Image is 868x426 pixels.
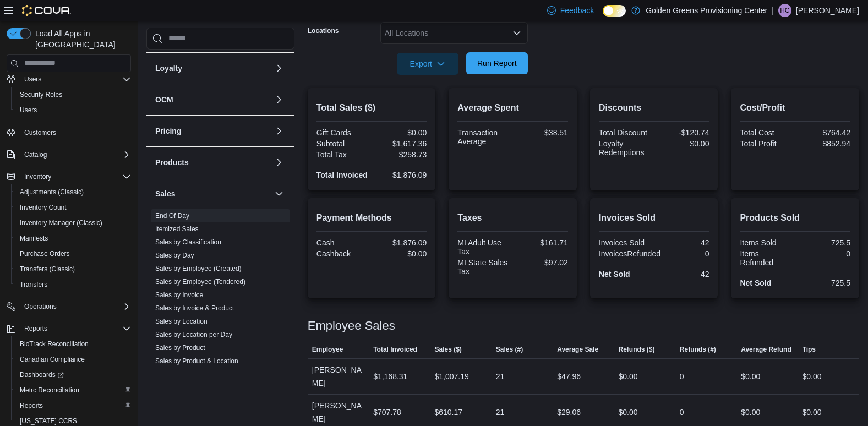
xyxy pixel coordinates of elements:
[15,337,93,351] a: BioTrack Reconciliation
[155,304,234,312] a: Sales by Invoice & Product
[15,88,67,101] a: Security Roles
[740,238,793,247] div: Items Sold
[496,406,505,419] div: 21
[155,188,270,199] button: Sales
[308,319,395,332] h3: Employee Sales
[15,384,131,397] span: Metrc Reconciliation
[20,249,70,258] span: Purchase Orders
[272,93,286,106] button: OCM
[20,300,61,313] button: Operations
[20,170,131,183] span: Inventory
[316,101,427,114] h2: Total Sales ($)
[20,234,48,243] span: Manifests
[20,73,46,86] button: Users
[2,299,135,314] button: Operations
[308,26,339,35] label: Locations
[778,4,791,17] div: Hailey Cashen
[20,148,51,161] button: Catalog
[31,28,131,50] span: Load All Apps in [GEOGRAPHIC_DATA]
[619,406,638,419] div: $0.00
[434,406,462,419] div: $610.17
[155,125,181,136] h3: Pricing
[798,128,850,137] div: $764.42
[560,5,594,16] span: Feedback
[24,150,47,159] span: Catalog
[15,185,131,199] span: Adjustments (Classic)
[155,212,189,220] a: End Of Day
[155,304,234,313] span: Sales by Invoice & Product
[740,101,850,114] h2: Cost/Profit
[11,277,135,292] button: Transfers
[11,246,135,261] button: Purchase Orders
[155,265,242,272] a: Sales by Employee (Created)
[15,247,74,260] a: Purchase Orders
[619,370,638,383] div: $0.00
[798,238,850,247] div: 725.5
[2,124,135,140] button: Customers
[155,157,270,168] button: Products
[15,216,131,230] span: Inventory Manager (Classic)
[11,383,135,398] button: Metrc Reconciliation
[2,321,135,336] button: Reports
[155,343,205,352] span: Sales by Product
[457,238,510,256] div: MI Adult Use Tax
[24,302,57,311] span: Operations
[15,201,131,214] span: Inventory Count
[316,128,369,137] div: Gift Cards
[155,125,270,136] button: Pricing
[155,330,232,339] span: Sales by Location per Day
[2,147,135,162] button: Catalog
[741,406,760,419] div: $0.00
[155,157,189,168] h3: Products
[15,263,79,276] a: Transfers (Classic)
[656,139,709,148] div: $0.00
[316,171,368,179] strong: Total Invoiced
[496,345,523,354] span: Sales (#)
[403,53,452,75] span: Export
[20,126,61,139] a: Customers
[496,370,505,383] div: 21
[599,249,660,258] div: InvoicesRefunded
[15,216,107,230] a: Inventory Manager (Classic)
[477,58,517,69] span: Run Report
[20,188,84,196] span: Adjustments (Classic)
[599,139,652,157] div: Loyalty Redemptions
[146,209,294,398] div: Sales
[155,317,208,326] span: Sales by Location
[798,139,850,148] div: $852.94
[20,340,89,348] span: BioTrack Reconciliation
[20,401,43,410] span: Reports
[20,170,56,183] button: Inventory
[646,4,767,17] p: Golden Greens Provisioning Center
[680,345,716,354] span: Refunds (#)
[740,128,793,137] div: Total Cost
[457,211,568,225] h2: Taxes
[316,150,369,159] div: Total Tax
[272,187,286,200] button: Sales
[20,417,77,425] span: [US_STATE] CCRS
[15,368,131,381] span: Dashboards
[155,291,203,299] a: Sales by Invoice
[24,324,47,333] span: Reports
[11,231,135,246] button: Manifests
[20,300,131,313] span: Operations
[397,53,458,75] button: Export
[665,249,709,258] div: 0
[155,225,199,233] span: Itemized Sales
[272,156,286,169] button: Products
[155,63,270,74] button: Loyalty
[155,94,270,105] button: OCM
[741,370,760,383] div: $0.00
[434,345,461,354] span: Sales ($)
[15,337,131,351] span: BioTrack Reconciliation
[11,200,135,215] button: Inventory Count
[20,322,131,335] span: Reports
[457,128,510,146] div: Transaction Average
[619,345,655,354] span: Refunds ($)
[316,249,369,258] div: Cashback
[373,345,417,354] span: Total Invoiced
[373,406,401,419] div: $707.78
[740,249,793,267] div: Items Refunded
[374,171,427,179] div: $1,876.09
[740,211,850,225] h2: Products Sold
